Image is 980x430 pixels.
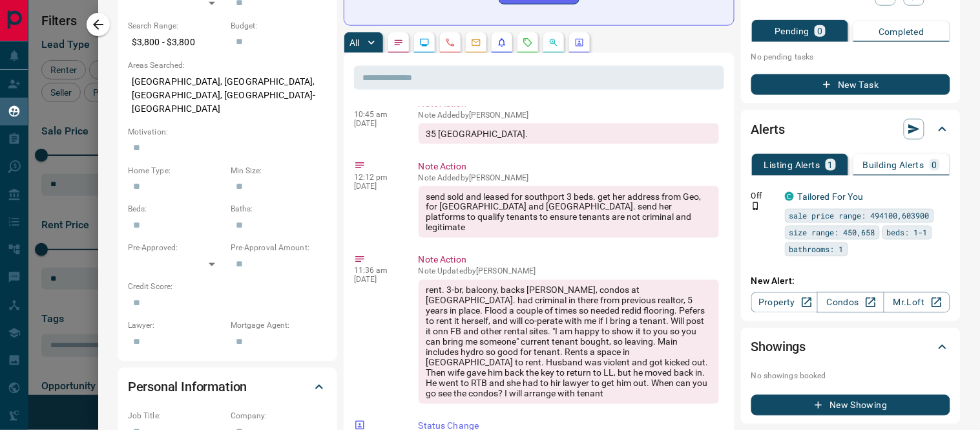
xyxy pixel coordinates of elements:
p: Pending [775,27,809,36]
p: Job Title: [128,411,224,422]
div: condos.ca [785,192,794,201]
h2: Showings [751,337,806,358]
svg: Notes [393,38,404,48]
p: New Alert: [751,275,950,288]
p: No showings booked [751,371,950,382]
p: 11:36 am [354,266,399,275]
p: Baths: [231,204,327,215]
svg: Listing Alerts [497,38,507,48]
p: Completed [879,27,924,36]
a: Mr.Loft [884,292,950,313]
p: Search Range: [128,20,224,32]
div: send sold and leased for southport 3 beds. get her address from Geo, for [GEOGRAPHIC_DATA] and [G... [419,186,719,238]
p: Beds: [128,204,224,215]
div: Personal Information [128,372,327,403]
p: [DATE] [354,275,399,285]
p: Min Size: [231,165,327,177]
p: [DATE] [354,182,399,191]
svg: Calls [445,38,455,48]
p: Building Alerts [863,160,924,169]
p: Note Added by [PERSON_NAME] [419,111,719,120]
svg: Opportunities [548,38,559,48]
p: 0 [817,27,822,36]
a: Tailored For You [798,191,864,202]
svg: Lead Browsing Activity [419,38,430,48]
p: $3,800 - $3,800 [128,32,224,53]
p: All [349,38,360,47]
svg: Requests [523,38,533,48]
p: [GEOGRAPHIC_DATA], [GEOGRAPHIC_DATA], [GEOGRAPHIC_DATA], [GEOGRAPHIC_DATA]-[GEOGRAPHIC_DATA] [128,71,327,120]
p: Motivation: [128,126,327,138]
p: Note Action [419,160,719,173]
a: Condos [817,292,884,313]
p: 1 [828,160,833,169]
a: Property [751,292,818,313]
span: sale price range: 494100,603900 [789,210,930,222]
p: Company: [231,411,327,422]
p: No pending tasks [751,47,950,67]
button: New Showing [751,395,950,416]
h2: Alerts [751,119,785,140]
div: Alerts [751,114,950,145]
div: rent. 3-br, balcony, backs [PERSON_NAME], condos at [GEOGRAPHIC_DATA]. had criminal in there from... [419,280,719,404]
p: Pre-Approved: [128,242,224,254]
div: 35 [GEOGRAPHIC_DATA]. [419,124,719,144]
span: bathrooms: 1 [789,243,844,256]
button: New Task [751,74,950,95]
p: Note Updated by [PERSON_NAME] [419,267,719,276]
p: Pre-Approval Amount: [231,242,327,254]
p: Note Action [419,253,719,267]
p: Lawyer: [128,320,224,332]
p: 10:45 am [354,110,399,119]
p: [DATE] [354,119,399,128]
svg: Agent Actions [574,38,585,48]
p: Listing Alerts [764,160,820,169]
p: Home Type: [128,165,224,177]
p: 0 [932,160,937,169]
p: Areas Searched: [128,59,327,71]
p: Budget: [231,20,327,32]
svg: Push Notification Only [751,202,760,211]
p: Mortgage Agent: [231,320,327,332]
span: size range: 450,658 [789,226,875,239]
svg: Emails [471,38,481,48]
div: Showings [751,332,950,363]
span: beds: 1-1 [887,226,928,239]
h2: Personal Information [128,377,247,398]
p: Note Added by [PERSON_NAME] [419,173,719,182]
p: 12:12 pm [354,173,399,182]
p: Off [751,190,777,202]
p: Credit Score: [128,281,327,293]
